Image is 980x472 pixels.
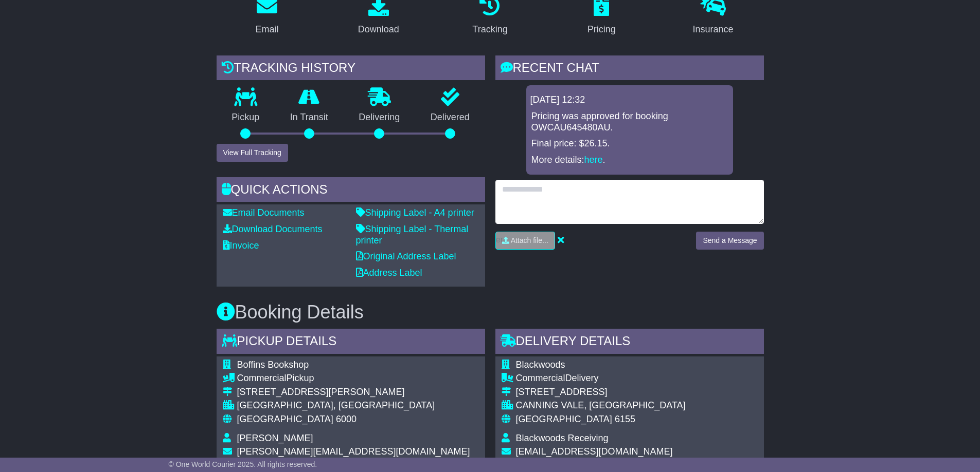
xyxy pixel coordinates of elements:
p: Pickup [217,112,275,123]
span: Commercial [237,373,287,383]
div: Email [255,23,278,36]
a: Invoice [223,240,259,251]
a: here [584,155,603,165]
span: 6155 [615,414,635,424]
div: [STREET_ADDRESS] [516,387,686,398]
div: RECENT CHAT [495,55,764,83]
span: [GEOGRAPHIC_DATA] [516,414,612,424]
div: Tracking [472,23,507,36]
div: Pricing [587,23,616,36]
p: Delivered [415,112,485,123]
span: © One World Courier 2025. All rights reserved. [169,460,317,468]
div: [GEOGRAPHIC_DATA], [GEOGRAPHIC_DATA] [237,400,470,411]
p: Final price: $26.15. [531,138,728,149]
p: More details: . [531,155,728,166]
p: Delivering [344,112,416,123]
div: Pickup [237,373,470,384]
span: Blackwoods [516,360,565,370]
span: 6000 [336,414,357,424]
a: Shipping Label - Thermal printer [356,224,469,246]
div: Delivery Details [495,329,764,356]
span: Commercial [516,373,565,383]
span: Boffins Bookshop [237,360,309,370]
div: Download [358,23,399,36]
a: Original Address Label [356,251,456,261]
p: Pricing was approved for booking OWCAU645480AU. [531,111,728,133]
p: In Transit [275,112,344,123]
div: Tracking history [217,55,485,83]
div: Quick Actions [217,177,485,205]
a: Shipping Label - A4 printer [356,207,474,218]
span: [EMAIL_ADDRESS][DOMAIN_NAME] [516,446,673,457]
button: Send a Message [696,232,763,250]
span: Blackwoods Receiving [516,433,609,443]
span: [PERSON_NAME] [237,433,313,443]
div: Delivery [516,373,686,384]
div: [DATE] 12:32 [530,95,729,106]
div: Pickup Details [217,329,485,356]
div: CANNING VALE, [GEOGRAPHIC_DATA] [516,400,686,411]
a: Address Label [356,268,422,278]
div: Insurance [693,23,734,36]
span: [PERSON_NAME][EMAIL_ADDRESS][DOMAIN_NAME] [237,446,470,457]
button: View Full Tracking [217,144,288,162]
h3: Booking Details [217,302,764,323]
a: Download Documents [223,224,323,234]
span: [GEOGRAPHIC_DATA] [237,414,333,424]
a: Email Documents [223,207,305,218]
div: [STREET_ADDRESS][PERSON_NAME] [237,387,470,398]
